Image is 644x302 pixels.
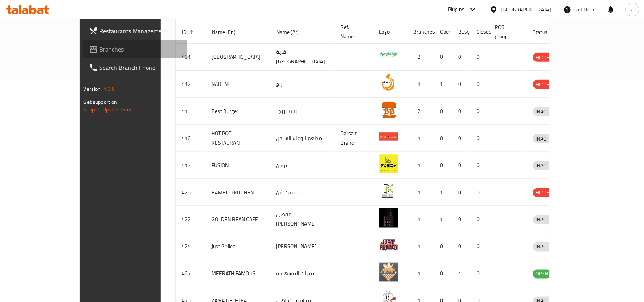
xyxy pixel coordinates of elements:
[379,100,398,119] img: Best Burger
[407,152,434,179] td: 1
[341,23,364,41] span: Ref. Name
[407,233,434,260] td: 1
[434,179,452,206] td: 1
[373,20,407,44] th: Logo
[176,125,206,152] td: 416
[379,181,398,200] img: BAMBOO KITCHEN
[379,154,398,173] img: FUSION
[83,40,187,58] a: Branches
[452,125,471,152] td: 0
[533,215,559,224] div: INACTIVE
[176,71,206,98] td: 412
[206,71,270,98] td: NARENJ
[270,233,335,260] td: [PERSON_NAME]
[270,44,335,71] td: قرية [GEOGRAPHIC_DATA]
[176,206,206,233] td: 422
[379,236,398,255] img: Just Grilled
[379,127,398,146] img: HOT POT RESTAURANT
[407,98,434,125] td: 2
[434,125,452,152] td: 0
[434,260,452,287] td: 0
[379,73,398,92] img: NARENJ
[176,152,206,179] td: 417
[471,125,489,152] td: 0
[533,188,556,197] span: HIDDEN
[452,71,471,98] td: 0
[533,215,559,224] span: INACTIVE
[471,71,489,98] td: 0
[533,107,559,116] span: INACTIVE
[471,233,489,260] td: 0
[335,125,373,152] td: Darsait Branch
[434,206,452,233] td: 1
[206,152,270,179] td: FUSION
[471,179,489,206] td: 0
[452,179,471,206] td: 0
[471,152,489,179] td: 0
[270,125,335,152] td: مطعم الوعاء الساخن
[206,179,270,206] td: BAMBOO KITCHEN
[471,44,489,71] td: 0
[176,260,206,287] td: 467
[452,98,471,125] td: 0
[631,5,634,14] span: a
[206,125,270,152] td: HOT POT RESTAURANT
[533,80,556,89] span: HIDDEN
[434,152,452,179] td: 0
[533,134,559,143] span: INACTIVE
[533,270,552,279] div: OPEN
[407,206,434,233] td: 1
[434,71,452,98] td: 1
[100,45,181,54] span: Branches
[533,53,556,62] span: HIDDEN
[176,98,206,125] td: 415
[407,44,434,71] td: 2
[379,263,398,282] img: MEERATH FAMOUS
[270,152,335,179] td: فيوجن
[434,98,452,125] td: 0
[452,44,471,71] td: 0
[501,5,551,14] div: [GEOGRAPHIC_DATA]
[270,71,335,98] td: نارنج
[176,233,206,260] td: 424
[434,44,452,71] td: 0
[270,98,335,125] td: بست برجر
[270,179,335,206] td: بامبو كتشن
[452,152,471,179] td: 0
[448,5,465,14] div: Plugins
[471,98,489,125] td: 0
[83,22,187,40] a: Restaurants Management
[270,260,335,287] td: ميرات المشهورة
[84,105,132,115] a: Support.OpsPlatform
[495,23,518,41] span: POS group
[83,58,187,77] a: Search Branch Phone
[533,107,559,116] div: INACTIVE
[206,98,270,125] td: Best Burger
[471,260,489,287] td: 0
[471,206,489,233] td: 0
[533,161,559,170] span: INACTIVE
[206,44,270,71] td: [GEOGRAPHIC_DATA]
[84,97,119,107] span: Get support on:
[533,27,558,37] span: Status
[206,260,270,287] td: MEERATH FAMOUS
[407,260,434,287] td: 1
[533,270,552,278] span: OPEN
[212,27,245,37] span: Name (En)
[206,233,270,260] td: Just Grilled
[533,53,556,62] div: HIDDEN
[407,20,434,44] th: Branches
[84,84,102,94] span: Version:
[434,20,452,44] th: Open
[452,206,471,233] td: 0
[452,20,471,44] th: Busy
[182,27,196,37] span: ID
[533,80,556,89] div: HIDDEN
[379,208,398,228] img: GOLDEN BEAN CAFE
[407,71,434,98] td: 1
[176,179,206,206] td: 420
[533,242,559,252] div: INACTIVE
[533,242,559,251] span: INACTIVE
[471,20,489,44] th: Closed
